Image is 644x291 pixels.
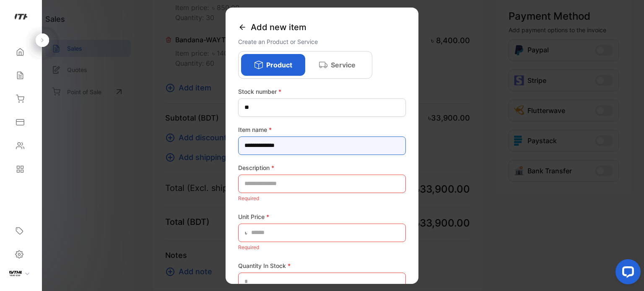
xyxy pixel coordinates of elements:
[238,163,406,172] label: Description
[609,256,644,291] iframe: LiveChat chat widget
[238,87,406,95] label: Stock number
[245,228,247,237] span: ৳
[9,266,22,279] img: profile
[331,59,356,70] p: Service
[251,21,306,33] span: Add new item
[238,212,406,221] label: Unit Price
[266,59,292,70] p: Product
[238,261,406,270] label: Quantity In Stock
[238,242,406,252] p: Required
[238,193,406,203] p: Required
[238,38,318,45] span: Create an Product or Service
[15,11,27,23] img: logo
[238,125,406,134] label: Item name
